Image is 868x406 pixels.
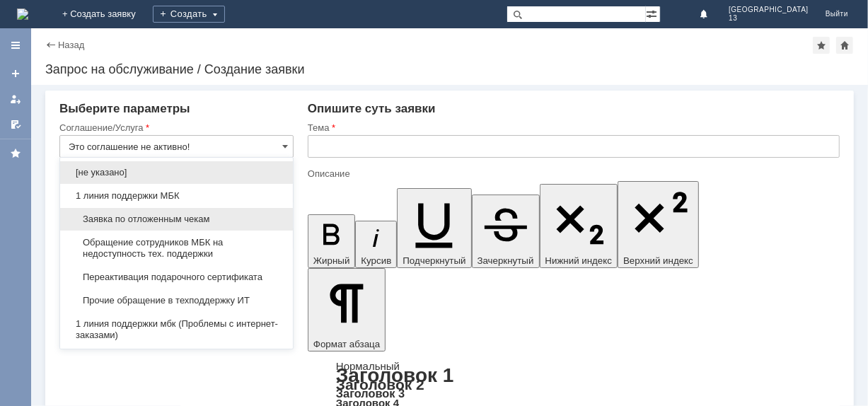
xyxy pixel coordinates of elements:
div: Создать [153,6,225,23]
a: Создать заявку [4,62,27,85]
button: Жирный [308,214,356,268]
span: Подчеркнутый [403,255,465,266]
span: Расширенный поиск [646,6,660,20]
a: Заголовок 1 [336,364,454,386]
a: Мои заявки [4,88,27,110]
span: Опишите суть заявки [308,102,436,115]
span: [GEOGRAPHIC_DATA] [729,6,809,14]
a: Заголовок 2 [336,376,424,393]
span: Заявка по отложенным чекам [69,214,284,225]
span: 13 [729,14,809,23]
span: Переактивация подарочного сертификата [69,272,284,283]
a: Перейти на домашнюю страницу [17,8,28,20]
span: Курсив [361,255,391,266]
span: Выберите параметры [59,102,190,115]
button: Зачеркнутый [472,195,540,268]
span: 1 линия поддержки мбк (Проблемы с интернет-заказами) [69,318,284,341]
div: Запрос на обслуживание / Создание заявки [45,62,854,76]
span: Формат абзаца [313,339,380,349]
div: Соглашение/Услуга [59,123,291,132]
span: Нижний индекс [545,255,613,266]
button: Курсив [355,221,397,268]
button: Подчеркнутый [397,188,471,268]
a: Заголовок 3 [336,387,405,400]
img: logo [17,8,28,20]
button: Нижний индекс [540,184,618,268]
span: Верхний индекс [623,255,693,266]
a: Назад [58,40,84,50]
span: Обращение сотрудников МБК на недоступность тех. поддержки [69,237,284,260]
div: Описание [308,169,837,178]
button: Формат абзаца [308,268,386,352]
span: 1 линия поддержки МБК [69,190,284,202]
span: Прочие обращение в техподдержку ИТ [69,295,284,306]
div: Тема [308,123,837,132]
button: Верхний индекс [618,181,699,268]
span: Жирный [313,255,350,266]
a: Нормальный [336,360,400,372]
div: Сделать домашней страницей [836,37,853,54]
div: Добавить в избранное [813,37,830,54]
span: [не указано] [69,167,284,178]
span: Зачеркнутый [478,255,534,266]
a: Мои согласования [4,113,27,136]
